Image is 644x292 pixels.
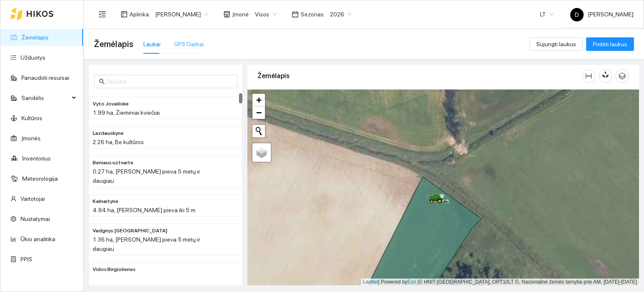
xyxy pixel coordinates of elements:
[570,11,634,18] span: [PERSON_NAME]
[582,69,595,83] button: column-width
[93,275,183,281] span: 1.34 ha, Kukurūzai žaliajam pašaru
[21,74,69,81] a: Panaudoti resursai
[174,39,204,49] div: GPS Darbai
[21,34,49,41] a: Žemėlapis
[93,139,144,145] span: 2.26 ha, Be kultūros
[530,41,583,47] a: Sujungti laukus
[21,236,55,242] a: Ūkio analitika
[21,115,42,121] a: Kultūros
[418,279,419,285] span: |
[292,11,299,18] span: calendar
[22,175,58,182] a: Meteorologija
[22,155,51,162] a: Inventorius
[93,197,118,205] span: Kalnaityne
[130,10,150,19] span: Aplinka :
[93,109,160,116] span: 1.99 ha, Žieminiai kviečiai
[232,10,250,19] span: Įmonė :
[121,11,127,18] span: layout
[106,77,232,86] input: Paieška
[252,125,265,137] button: Initiate a new search
[94,6,111,23] button: menu-fold
[256,95,262,105] span: +
[586,41,634,47] a: Pridėti laukus
[363,279,378,285] a: Leaflet
[530,37,583,51] button: Sujungti laukus
[93,207,197,213] span: 4.94 ha, [PERSON_NAME] pieva iki 5 m.
[252,94,265,106] a: Zoom in
[99,79,105,84] span: search
[575,8,579,21] span: D
[540,8,553,21] span: LT
[93,227,167,235] span: Vadgirys lanka
[93,159,133,167] span: Beniaus uztvarte
[252,143,271,162] a: Layers
[93,100,129,108] span: Vyto Jovailiske
[143,39,161,49] div: Laukai
[361,279,639,286] div: | Powered by © HNIT-[GEOGRAPHIC_DATA]; ORT10LT ©, Nacionalinė žemės tarnyba prie AM, [DATE]-[DATE]
[21,216,50,222] a: Nustatymai
[582,73,595,79] span: column-width
[93,129,124,137] span: Lazdauskyne
[21,195,45,202] a: Vartotojai
[21,89,69,106] span: Sandėlis
[94,37,133,51] span: Žemėlapis
[223,11,230,18] span: shop
[21,54,45,61] a: Užduotys
[593,39,627,49] span: Pridėti laukus
[257,64,582,88] div: Žemėlapis
[155,8,208,21] span: Dovydas Baršauskas
[21,135,41,142] a: Įmonės
[255,8,277,21] span: Visos
[93,236,200,252] span: 1.36 ha, [PERSON_NAME] pieva 5 metų ir daugiau
[256,107,262,118] span: −
[93,266,135,274] span: Vidos Birgiolienes
[252,106,265,119] a: Zoom out
[330,8,352,21] span: 2026
[536,39,576,49] span: Sujungti laukus
[586,37,634,51] button: Pridėti laukus
[408,279,416,285] a: Esri
[21,256,32,263] a: PPIS
[301,10,325,19] span: Sezonas :
[93,168,200,184] span: 0.27 ha, [PERSON_NAME] pieva 5 metų ir daugiau
[99,11,106,18] span: menu-fold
